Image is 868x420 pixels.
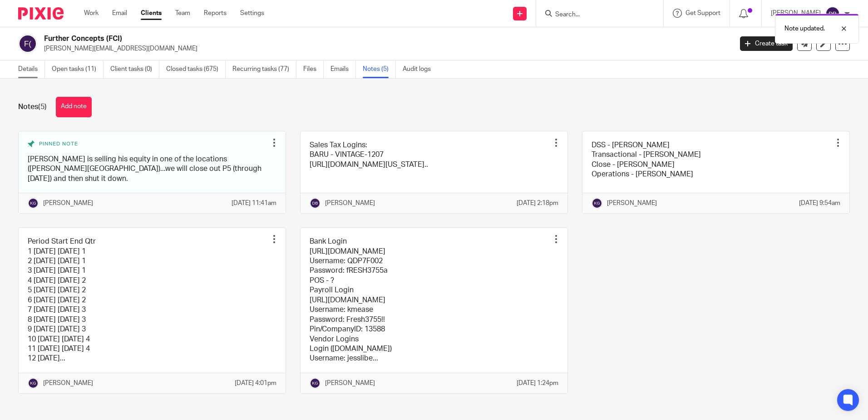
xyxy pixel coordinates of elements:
a: Work [84,9,99,18]
a: Client tasks (0) [110,60,159,78]
h1: Notes [18,102,47,112]
p: [DATE] 2:18pm [517,199,558,208]
a: Details [18,60,45,78]
img: Pixie [18,7,64,20]
p: Note updated. [784,24,825,33]
div: Pinned note [28,140,267,148]
a: Closed tasks (675) [166,60,226,78]
a: Email [112,9,127,18]
img: svg%3E [310,378,321,389]
img: svg%3E [825,6,840,21]
a: Recurring tasks (77) [232,60,296,78]
p: [PERSON_NAME] [43,379,93,388]
a: Notes (5) [363,60,396,78]
img: svg%3E [310,198,321,209]
a: Reports [204,9,227,18]
img: svg%3E [592,198,602,209]
a: Emails [330,60,356,78]
a: Open tasks (11) [52,60,104,78]
p: [PERSON_NAME][EMAIL_ADDRESS][DOMAIN_NAME] [44,44,726,53]
a: Files [303,60,324,78]
a: Settings [240,9,264,18]
p: [PERSON_NAME] [325,199,375,208]
a: Create task [740,36,793,51]
a: Team [175,9,190,18]
h2: Further Concepts (FCI) [44,34,590,44]
img: svg%3E [18,34,37,53]
p: [PERSON_NAME] [43,199,93,208]
p: [DATE] 4:01pm [235,379,276,388]
p: [PERSON_NAME] [325,379,375,388]
img: svg%3E [28,198,39,209]
p: [DATE] 1:24pm [517,379,558,388]
p: [DATE] 11:41am [232,199,276,208]
a: Clients [141,9,162,18]
p: [PERSON_NAME] [607,199,657,208]
button: Add note [56,97,92,117]
img: svg%3E [28,378,39,389]
p: [DATE] 9:54am [799,199,840,208]
a: Audit logs [403,60,438,78]
span: (5) [38,103,47,110]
